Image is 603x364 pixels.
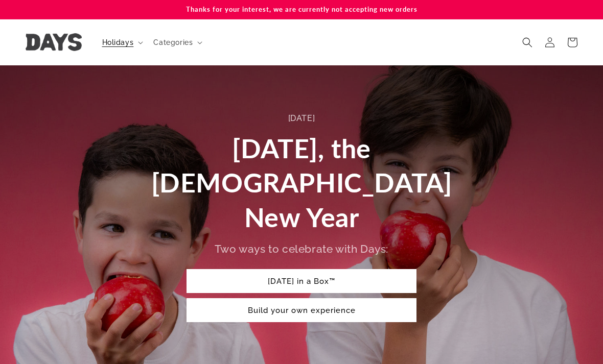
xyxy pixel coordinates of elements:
[146,111,457,126] div: [DATE]
[153,38,193,47] span: Categories
[147,32,206,53] summary: Categories
[215,242,388,255] span: Two ways to celebrate with Days:
[96,32,148,53] summary: Holidays
[516,31,539,54] summary: Search
[187,269,416,293] a: [DATE] in a Box™
[151,132,452,233] span: [DATE], the [DEMOGRAPHIC_DATA] New Year
[26,33,82,51] img: Days United
[102,38,134,47] span: Holidays
[187,298,416,322] a: Build your own experience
